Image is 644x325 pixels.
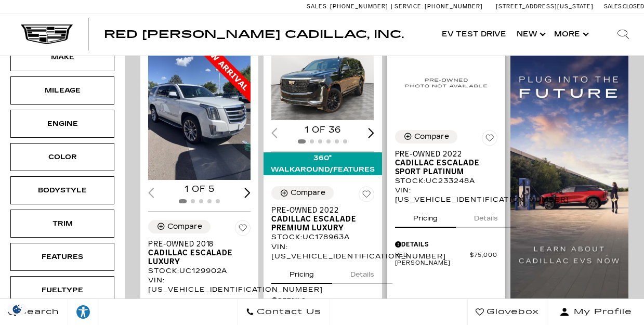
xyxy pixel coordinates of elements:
button: details tab [456,205,516,228]
button: details tab [209,294,269,317]
div: Fueltype [36,284,88,296]
div: 1 of 36 [271,124,374,136]
div: Bodystyle [36,185,88,196]
div: FeaturesFeatures [10,243,114,271]
div: Mileage [36,85,88,96]
div: Pricing Details - Pre-Owned 2022 Cadillac Escalade Premium Luxury [271,296,374,305]
a: Sales: [PHONE_NUMBER] [307,4,391,9]
button: pricing tab [395,205,456,228]
img: Cadillac Dark Logo with Cadillac White Text [21,24,73,44]
span: [PHONE_NUMBER] [425,3,483,10]
span: Red [PERSON_NAME] [395,252,470,267]
button: Save Vehicle [235,220,251,240]
a: Pre-Owned 2022Cadillac Escalade Sport Platinum [395,150,497,176]
button: More [549,14,592,55]
a: [STREET_ADDRESS][US_STATE] [496,3,594,10]
div: Pricing Details - Pre-Owned 2022 Cadillac Escalade Sport Platinum [395,240,497,249]
span: Pre-Owned 2022 [271,206,366,215]
div: TrimTrim [10,210,114,238]
div: 1 of 5 [148,184,251,195]
button: pricing tab [148,294,209,317]
div: Compare [414,132,449,141]
a: Red [PERSON_NAME] Cadillac, Inc. [104,29,404,40]
img: 2022 Cadillac Escalade Premium Luxury 1 [271,43,374,120]
div: ColorColor [10,143,114,171]
button: Open user profile menu [547,299,644,325]
div: Color [36,151,88,163]
div: 360° WalkAround/Features [264,152,382,175]
span: Red [PERSON_NAME] Cadillac, Inc. [104,28,404,41]
span: [PHONE_NUMBER] [330,3,388,10]
img: Opt-Out Icon [5,304,29,315]
span: $75,000 [470,252,497,267]
span: Closed [623,3,644,10]
div: FueltypeFueltype [10,276,114,304]
a: Pre-Owned 2018Cadillac Escalade Luxury [148,240,251,266]
button: Compare Vehicle [395,130,457,144]
div: Compare [291,188,325,198]
section: Click to Open Cookie Consent Modal [5,304,29,315]
div: EngineEngine [10,110,114,138]
div: Stock : UC233248A [395,176,497,186]
button: Save Vehicle [482,130,497,150]
div: Search [602,14,644,55]
span: Pre-Owned 2018 [148,240,243,249]
a: Explore your accessibility options [68,299,99,325]
a: EV Test Drive [437,14,511,55]
div: VIN: [US_VEHICLE_IDENTIFICATION_NUMBER] [395,186,497,204]
div: Compare [167,222,202,231]
div: Next slide [368,128,374,138]
button: Compare Vehicle [148,220,211,233]
button: details tab [332,261,392,284]
a: Glovebox [467,299,547,325]
span: My Profile [570,305,632,319]
div: Stock : UC129902A [148,266,251,276]
span: Cadillac Escalade Luxury [148,249,243,266]
span: Cadillac Escalade Sport Platinum [395,159,490,176]
img: 2022 Cadillac Escalade Sport Platinum [395,43,497,122]
a: Pre-Owned 2022Cadillac Escalade Premium Luxury [271,206,374,232]
div: Features [36,251,88,263]
a: Red [PERSON_NAME] $75,000 [395,252,497,267]
span: Pre-Owned 2022 [395,150,490,159]
div: Engine [36,118,88,129]
span: Cadillac Escalade Premium Luxury [271,215,366,232]
button: Compare Vehicle [271,186,334,200]
button: pricing tab [271,261,332,284]
button: Save Vehicle [359,186,374,206]
div: Next slide [245,188,251,198]
div: 1 / 2 [271,43,374,120]
div: VIN: [US_VEHICLE_IDENTIFICATION_NUMBER] [271,242,374,261]
a: New [511,14,549,55]
div: VIN: [US_VEHICLE_IDENTIFICATION_NUMBER] [148,276,251,294]
a: Contact Us [238,299,330,325]
span: Glovebox [484,305,539,319]
span: Sales: [307,3,328,10]
div: BodystyleBodystyle [10,176,114,204]
div: MakeMake [10,43,114,71]
div: Trim [36,218,88,229]
img: 2018 Cadillac Escalade Luxury 1 [148,43,251,180]
div: Explore your accessibility options [68,304,99,320]
div: Stock : UC178963A [271,232,374,242]
div: 1 / 2 [148,43,251,180]
span: Search [16,305,59,319]
span: Sales: [604,3,623,10]
span: Service: [395,3,423,10]
a: Service: [PHONE_NUMBER] [391,4,485,9]
div: MileageMileage [10,76,114,105]
div: Make [36,51,88,63]
span: Contact Us [254,305,321,319]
